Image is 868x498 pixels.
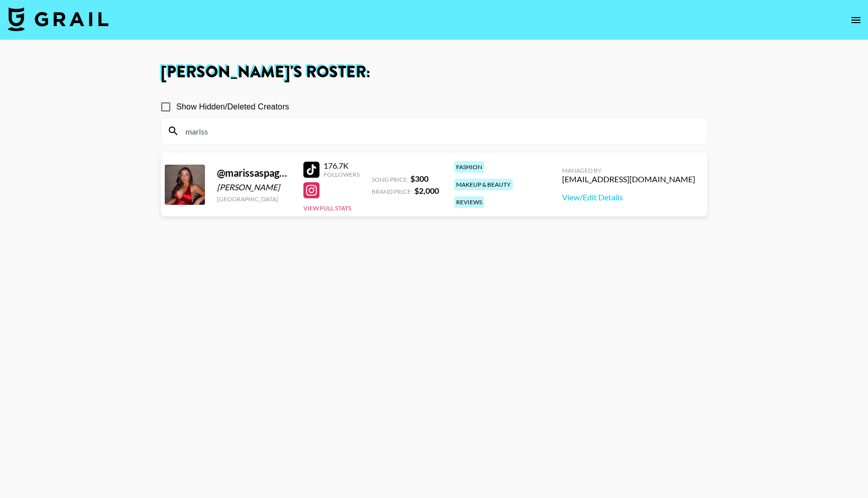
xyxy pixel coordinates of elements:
div: makeup & beauty [454,179,513,190]
div: 176.7K [323,161,360,171]
div: [PERSON_NAME] [217,182,291,192]
div: reviews [454,196,484,208]
div: [EMAIL_ADDRESS][DOMAIN_NAME] [562,174,695,184]
strong: $ 300 [410,174,428,183]
a: View/Edit Details [562,192,695,202]
span: Show Hidden/Deleted Creators [176,101,289,113]
strong: $ 2,000 [414,186,439,195]
h1: [PERSON_NAME] 's Roster: [161,64,707,80]
button: open drawer [846,10,866,30]
span: Brand Price: [372,188,412,195]
div: [GEOGRAPHIC_DATA] [217,195,291,203]
div: Followers [323,171,360,178]
div: fashion [454,161,484,173]
div: Managed By [562,167,695,174]
img: Grail Talent [8,7,108,31]
span: Song Price: [372,176,408,183]
button: View Full Stats [303,204,351,212]
div: @ marissaspagnoli [217,167,291,179]
input: Search by User Name [179,123,701,139]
